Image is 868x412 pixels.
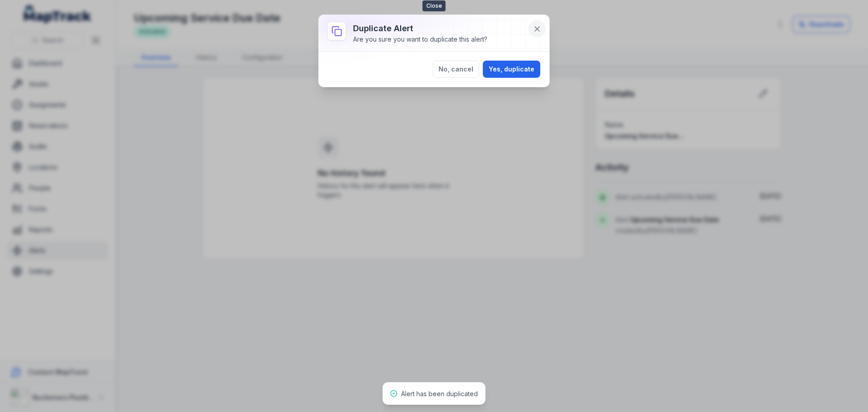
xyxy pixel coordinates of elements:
button: Yes, duplicate [483,61,540,78]
span: Alert has been duplicated [401,390,478,398]
h3: Duplicate alert [353,22,487,35]
button: No, cancel [433,61,479,78]
span: Close [423,0,446,11]
div: Are you sure you want to duplicate this alert? [353,35,487,44]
